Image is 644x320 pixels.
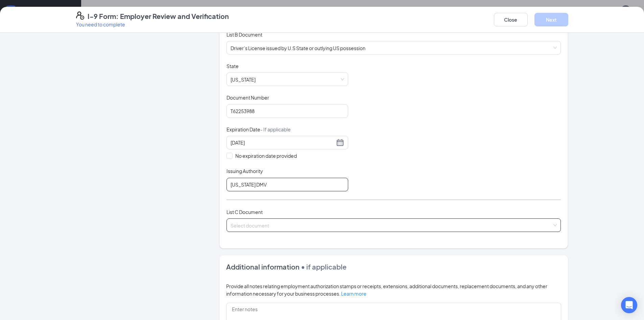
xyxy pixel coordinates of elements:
span: Virginia [231,73,344,86]
span: Issuing Authority [226,168,263,174]
a: Learn more [341,291,366,297]
div: Open Intercom Messenger [621,297,637,313]
span: List B Document [226,31,262,38]
span: • if applicable [300,262,347,271]
svg: FormI9EVerifyIcon [76,12,84,20]
span: - If applicable [260,126,291,132]
span: State [226,63,239,69]
button: Next [534,13,568,26]
span: Provide all notes relating employment authorization stamps or receipts, extensions, additional do... [226,283,547,297]
span: Document Number [226,94,269,101]
button: Close [494,13,528,26]
span: No expiration date provided [233,152,300,159]
h4: I-9 Form: Employer Review and Verification [88,12,229,21]
span: Additional information [226,262,300,271]
input: 01/20/2031 [231,139,335,146]
span: Expiration Date [226,126,291,133]
p: You need to complete [76,21,229,28]
span: List C Document [226,209,263,215]
span: Driver’s License issued by U.S State or outlying US possession [231,41,557,54]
